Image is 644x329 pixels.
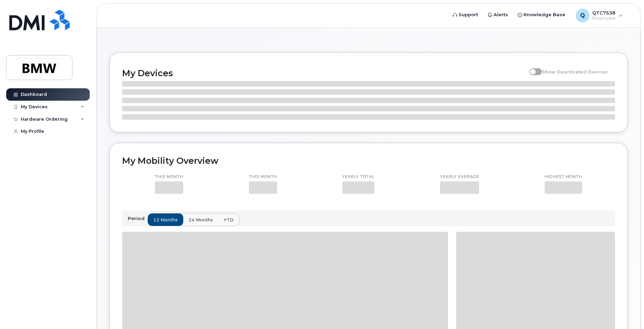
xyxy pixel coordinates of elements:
[188,217,213,223] span: 24 months
[122,68,526,78] h2: My Devices
[529,65,535,71] input: Show Deactivated Devices
[155,174,183,180] p: This month
[545,174,582,180] p: Highest month
[128,215,147,222] p: Period
[342,174,374,180] p: Yearly total
[122,156,615,166] h2: My Mobility Overview
[249,174,277,180] p: This month
[440,174,479,180] p: Yearly average
[224,217,234,223] span: YTD
[542,69,608,74] span: Show Deactivated Devices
